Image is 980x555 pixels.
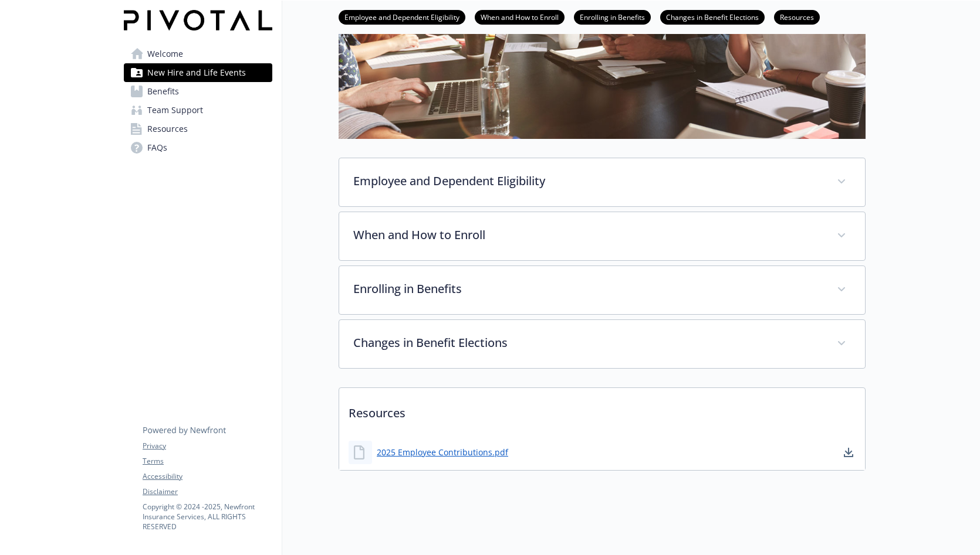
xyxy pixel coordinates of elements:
a: Team Support [124,101,272,120]
a: Resources [774,11,820,22]
a: 2025 Employee Contributions.pdf [377,446,508,458]
a: Privacy [143,441,272,451]
span: Resources [147,120,188,138]
div: When and How to Enroll [339,212,865,260]
a: Welcome [124,45,272,63]
span: Welcome [147,45,183,63]
div: Changes in Benefit Elections [339,320,865,368]
a: Terms [143,456,272,467]
p: Copyright © 2024 - 2025 , Newfront Insurance Services, ALL RIGHTS RESERVED [143,502,272,532]
p: Resources [339,388,865,431]
div: Employee and Dependent Eligibility [339,158,865,206]
span: Benefits [147,82,179,101]
p: Employee and Dependent Eligibility [353,172,823,190]
span: Team Support [147,101,203,120]
a: download document [842,445,856,459]
a: Benefits [124,82,272,101]
a: Employee and Dependent Eligibility [339,11,465,22]
div: Enrolling in Benefits [339,266,865,314]
a: FAQs [124,138,272,157]
a: Accessibility [143,471,272,482]
span: New Hire and Life Events [147,63,246,82]
a: New Hire and Life Events [124,63,272,82]
a: Changes in Benefit Elections [660,11,765,22]
a: Disclaimer [143,486,272,497]
a: When and How to Enroll [475,11,565,22]
a: Enrolling in Benefits [574,11,651,22]
p: Enrolling in Benefits [353,280,823,298]
a: Resources [124,120,272,138]
p: When and How to Enroll [353,226,823,244]
span: FAQs [147,138,167,157]
p: Changes in Benefit Elections [353,334,823,352]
